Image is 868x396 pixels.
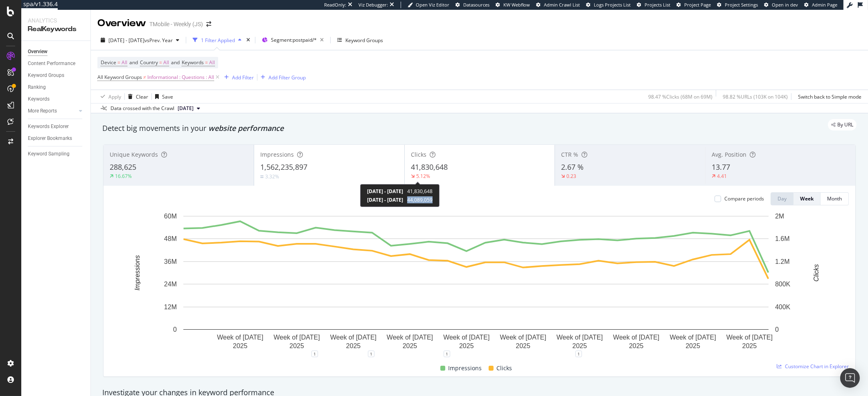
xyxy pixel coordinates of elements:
[97,90,121,103] button: Apply
[159,59,162,66] span: =
[28,83,85,92] a: Ranking
[575,351,582,357] div: 1
[205,59,208,66] span: =
[827,195,842,202] div: Month
[828,119,857,130] div: legacy label
[717,2,758,8] a: Project Settings
[368,351,374,357] div: 1
[136,93,148,100] div: Clear
[97,74,142,81] span: All Keyword Groups
[162,93,173,100] div: Save
[367,188,403,195] span: [DATE] - [DATE]
[206,21,211,27] div: arrow-right-arrow-left
[217,334,263,341] text: Week of [DATE]
[794,192,821,205] button: Week
[28,134,72,143] div: Explorer Bookmarks
[778,195,787,202] div: Day
[775,213,784,220] text: 2M
[28,16,84,25] div: Analytics
[110,212,842,354] svg: A chart.
[28,95,50,103] div: Keywords
[594,2,631,8] span: Logs Projects List
[449,363,482,373] span: Impressions
[408,2,449,8] a: Open Viz Editor
[274,334,320,341] text: Week of [DATE]
[311,351,318,357] div: 1
[561,162,584,172] span: 2.67 %
[233,342,248,349] text: 2025
[775,281,791,288] text: 800K
[117,59,120,66] span: =
[629,342,644,349] text: 2025
[201,37,235,44] div: 1 Filter Applied
[645,2,670,8] span: Projects List
[164,258,177,265] text: 36M
[147,72,214,83] span: Informational : Questions : All
[586,2,631,8] a: Logs Projects List
[557,334,603,341] text: Week of [DATE]
[443,334,489,341] text: Week of [DATE]
[140,59,158,66] span: Country
[268,74,306,81] div: Add Filter Group
[164,235,177,242] text: 48M
[164,213,177,220] text: 60M
[144,37,173,44] span: vs Prev. Year
[837,122,853,127] span: By URL
[149,20,203,28] div: TMobile - Weekly (JS)
[178,105,194,112] span: 2025 Aug. 1st
[764,2,798,8] a: Open in dev
[648,93,712,100] div: 98.47 % Clicks ( 68M on 69M )
[516,342,530,349] text: 2025
[345,37,383,44] div: Keyword Groups
[685,342,700,349] text: 2025
[108,93,121,100] div: Apply
[367,196,403,203] span: [DATE] - [DATE]
[164,281,177,288] text: 24M
[455,2,489,8] a: Datasources
[724,195,764,202] div: Compare periods
[265,173,279,180] div: 3.32%
[676,2,711,8] a: Project Page
[173,326,177,333] text: 0
[717,173,727,180] div: 4.41
[613,334,659,341] text: Week of [DATE]
[573,342,587,349] text: 2025
[798,93,861,100] div: Switch back to Simple mode
[28,122,85,131] a: Keywords Explorer
[129,59,138,66] span: and
[334,34,386,47] button: Keyword Groups
[566,173,576,180] div: 0.23
[725,2,758,8] span: Project Settings
[726,334,773,341] text: Week of [DATE]
[411,151,426,158] span: Clicks
[330,334,377,341] text: Week of [DATE]
[97,34,183,47] button: [DATE] - [DATE]vsPrev. Year
[795,90,861,103] button: Switch back to Simple mode
[28,71,85,80] a: Keyword Groups
[260,175,264,178] img: Equal
[189,34,245,47] button: 1 Filter Applied
[503,2,530,8] span: KW Webflow
[28,25,84,34] div: RealKeywords
[416,2,449,8] span: Open Viz Editor
[416,173,430,180] div: 5.12%
[544,2,580,8] span: Admin Crawl List
[497,363,512,373] span: Clicks
[346,342,361,349] text: 2025
[134,255,141,290] text: Impressions
[840,368,860,388] div: Open Intercom Messenger
[28,122,69,131] div: Keywords Explorer
[182,59,204,66] span: Keywords
[143,74,146,81] span: ≠
[463,2,489,8] span: Datasources
[684,2,711,8] span: Project Page
[723,93,788,100] div: 98.82 % URLs ( 103K on 104K )
[260,162,307,172] span: 1,562,235,897
[259,34,327,47] button: Segment:postpaid/*
[164,304,177,310] text: 12M
[28,150,70,158] div: Keyword Sampling
[171,59,180,66] span: and
[115,173,132,180] div: 16.67%
[101,59,116,66] span: Device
